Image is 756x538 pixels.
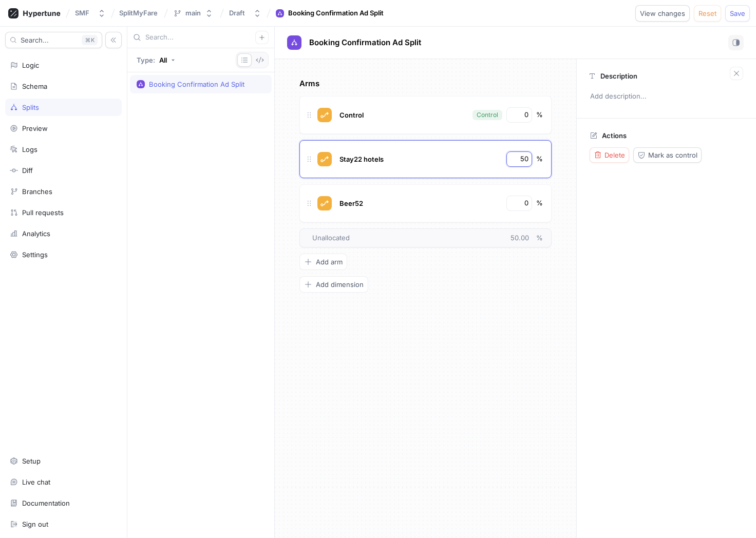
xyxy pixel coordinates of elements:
[185,9,201,17] div: main
[22,61,39,69] div: Logic
[640,10,685,16] span: View changes
[225,5,266,22] button: Draft
[633,147,702,163] button: Mark as control
[698,10,716,16] span: Reset
[604,152,625,158] span: Delete
[22,251,48,259] div: Settings
[590,147,629,163] button: Delete
[694,5,721,22] button: Reset
[22,208,64,217] div: Pull requests
[21,37,49,43] span: Search...
[22,187,52,196] div: Branches
[75,9,89,17] div: SMF
[22,457,41,465] div: Setup
[137,57,155,64] p: Type:
[159,57,167,64] div: All
[169,5,217,22] button: main
[22,82,47,90] div: Schema
[536,198,543,208] div: %
[71,5,110,22] button: SMF
[22,124,48,132] div: Preview
[22,478,50,486] div: Live chat
[536,110,543,120] div: %
[730,10,745,16] span: Save
[229,9,245,17] div: Draft
[309,39,421,47] span: Booking Confirmation Ad Split
[22,499,70,507] div: Documentation
[600,72,637,80] p: Description
[288,8,384,18] div: Booking Confirmation Ad Split
[22,103,39,111] div: Splits
[511,234,536,242] span: 50.00
[5,32,102,48] button: Search...K
[536,154,543,164] div: %
[119,9,158,16] span: SplitMyFare
[725,5,750,22] button: Save
[635,5,690,22] button: View changes
[299,254,347,270] button: Add arm
[22,166,33,175] div: Diff
[5,494,122,512] a: Documentation
[312,233,350,243] span: Unallocated
[339,155,384,163] span: Stay22 hotels
[585,88,747,105] p: Add description...
[339,199,363,207] span: Beer52
[316,281,364,287] span: Add dimension
[602,131,627,140] p: Actions
[22,145,37,153] div: Logs
[299,276,368,293] button: Add dimension
[133,52,179,68] button: Type: All
[477,110,498,120] div: Control
[145,32,255,43] input: Search...
[22,229,50,238] div: Analytics
[339,111,364,119] span: Control
[648,152,697,158] span: Mark as control
[82,35,98,45] div: K
[316,259,343,265] span: Add arm
[536,234,543,242] span: %
[22,520,48,528] div: Sign out
[149,80,244,88] div: Booking Confirmation Ad Split
[299,78,552,90] p: Arms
